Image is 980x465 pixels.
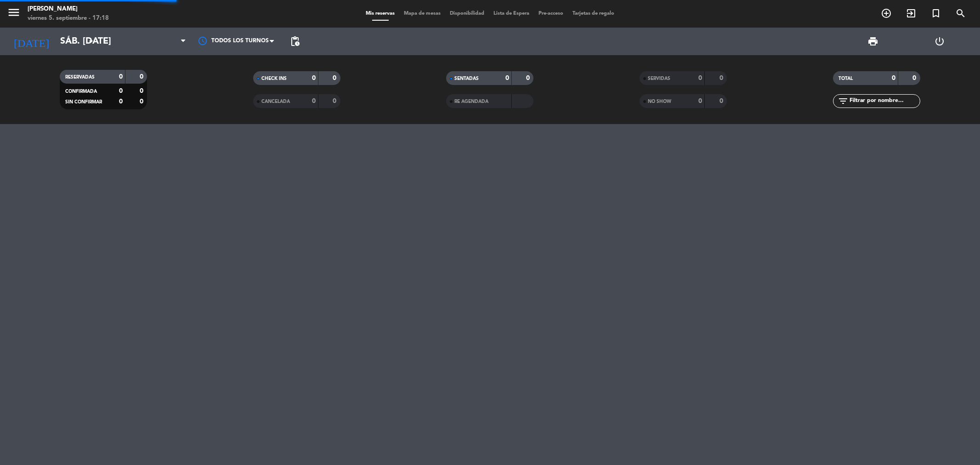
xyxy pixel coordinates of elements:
[7,6,21,23] button: menu
[85,36,96,47] i: arrow_drop_down
[505,75,509,81] strong: 0
[261,99,290,104] span: CANCELADA
[65,75,95,79] span: RESERVADAS
[934,36,945,47] i: power_settings_new
[454,76,479,81] span: SENTADAS
[312,75,316,81] strong: 0
[445,11,489,16] span: Disponibilidad
[698,75,702,81] strong: 0
[648,76,670,81] span: SERVIDAS
[489,11,534,16] span: Lista de Espera
[906,8,917,19] i: exit_to_app
[65,89,97,94] span: CONFIRMADA
[568,11,619,16] span: Tarjetas de regalo
[119,98,123,105] strong: 0
[119,88,123,94] strong: 0
[648,99,671,104] span: NO SHOW
[28,14,109,23] div: viernes 5. septiembre - 17:18
[399,11,445,16] span: Mapa de mesas
[534,11,568,16] span: Pre-acceso
[7,6,21,19] i: menu
[930,8,941,19] i: turned_in_not
[867,36,878,47] span: print
[333,75,338,81] strong: 0
[140,74,145,80] strong: 0
[7,31,56,51] i: [DATE]
[312,98,316,104] strong: 0
[65,100,102,104] span: SIN CONFIRMAR
[881,8,892,19] i: add_circle_outline
[719,98,725,104] strong: 0
[892,75,895,81] strong: 0
[838,76,853,81] span: TOTAL
[719,75,725,81] strong: 0
[849,96,920,106] input: Filtrar por nombre...
[28,5,109,14] div: [PERSON_NAME]
[140,88,145,94] strong: 0
[361,11,399,16] span: Mis reservas
[526,75,532,81] strong: 0
[912,75,918,81] strong: 0
[955,8,966,19] i: search
[119,74,123,80] strong: 0
[454,99,488,104] span: RE AGENDADA
[289,36,300,47] span: pending_actions
[261,76,287,81] span: CHECK INS
[333,98,338,104] strong: 0
[906,28,973,55] div: LOG OUT
[140,98,145,105] strong: 0
[838,96,849,107] i: filter_list
[698,98,702,104] strong: 0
